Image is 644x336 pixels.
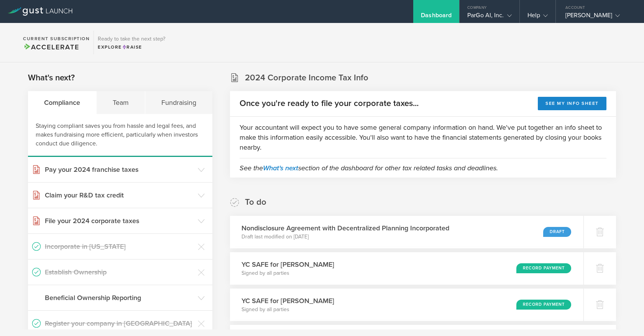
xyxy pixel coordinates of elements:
[242,223,449,233] h3: Nondisclosure Agreement with Decentralized Planning Incorporated
[242,233,449,241] p: Draft last modified on [DATE]
[527,11,548,23] div: Help
[421,11,452,23] div: Dashboard
[263,164,298,172] a: What's next
[242,306,334,313] p: Signed by all parties
[28,91,97,114] div: Compliance
[240,164,498,172] em: See the section of the dashboard for other tax related tasks and deadlines.
[45,267,194,277] h3: Establish Ownership
[242,269,334,277] p: Signed by all parties
[45,293,194,303] h3: Beneficial Ownership Reporting
[467,11,511,23] div: ParGo AI, Inc.
[23,43,79,51] span: Accelerate
[45,241,194,251] h3: Incorporate in [US_STATE]
[242,259,334,269] h3: YC SAFE for [PERSON_NAME]
[28,72,75,83] h2: What's next?
[45,190,194,200] h3: Claim your R&D tax credit
[240,122,606,152] p: Your accountant will expect you to have some general company information on hand. We've put toget...
[230,289,583,321] div: YC SAFE for [PERSON_NAME]Signed by all partiesRecord Payment
[45,318,194,328] h3: Register your company in [GEOGRAPHIC_DATA]
[94,31,169,54] div: Ready to take the next step?ExploreRaise
[538,97,606,110] button: See my info sheet
[240,98,419,109] h2: Once you're ready to file your corporate taxes...
[230,252,583,285] div: YC SAFE for [PERSON_NAME]Signed by all partiesRecord Payment
[122,44,142,50] span: Raise
[28,114,212,157] div: Staying compliant saves you from hassle and legal fees, and makes fundraising more efficient, par...
[242,296,334,306] h3: YC SAFE for [PERSON_NAME]
[230,216,583,248] div: Nondisclosure Agreement with Decentralized Planning IncorporatedDraft last modified on [DATE]Draft
[565,11,631,23] div: [PERSON_NAME]
[543,227,571,237] div: Draft
[23,36,90,41] h2: Current Subscription
[516,300,571,310] div: Record Payment
[45,216,194,226] h3: File your 2024 corporate taxes
[145,91,212,114] div: Fundraising
[516,263,571,273] div: Record Payment
[245,197,266,208] h2: To do
[98,36,165,42] h3: Ready to take the next step?
[245,72,368,83] h2: 2024 Corporate Income Tax Info
[98,44,165,51] div: Explore
[97,91,145,114] div: Team
[45,165,194,175] h3: Pay your 2024 franchise taxes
